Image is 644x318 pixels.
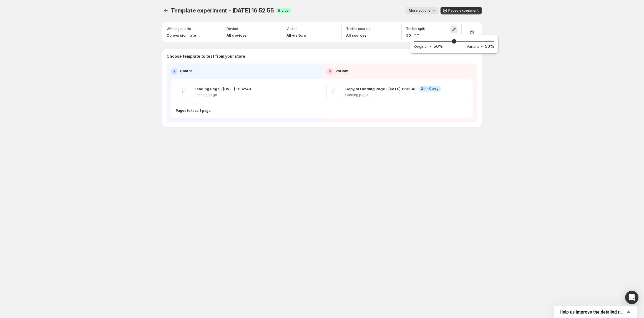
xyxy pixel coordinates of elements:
button: Pause experiment [441,7,482,14]
button: Experiments [162,7,170,14]
p: All devices [227,32,247,38]
div: Open Intercom Messenger [625,291,638,304]
p: 50 % [485,44,494,49]
span: More actions [409,8,431,13]
div: - [414,44,467,49]
p: Traffic source [346,27,370,31]
p: Landing page [345,93,441,97]
span: Template experiment - [DATE] 16:52:55 [171,7,274,14]
span: Help us improve the detailed report for A/B campaigns [560,309,625,315]
h2: A [173,69,176,74]
p: Control [180,68,193,74]
span: Pause experiment [448,8,479,13]
p: 50 % [434,44,443,49]
p: Device [227,27,238,31]
p: Pages to test: 1 page [176,108,211,113]
p: Conversion rate [167,32,196,38]
p: Choose template to test from your store [167,54,477,59]
img: Landing Page - Jul 14, 11:32:43 [176,84,191,99]
p: Winning metric [167,27,191,31]
span: GemX only [421,87,439,91]
p: Copy of Landing Page - [DATE] 11:32:43 [345,86,416,92]
img: Copy of Landing Page - Jul 14, 11:32:43 [326,84,342,99]
p: Landing Page - [DATE] 11:32:43 [195,86,251,92]
span: Live [282,8,289,13]
p: 50 - 50 [406,32,425,38]
p: Traffic split [406,27,425,31]
h2: Variant [467,44,479,49]
p: All sources [346,32,370,38]
p: Landing page [195,93,251,97]
button: Show survey - Help us improve the detailed report for A/B campaigns [560,309,632,315]
h2: B [329,69,331,74]
p: All visitors [286,32,306,38]
p: Variant [335,68,349,74]
p: Visitor [286,27,297,31]
button: More actions [406,7,438,14]
h2: Original [414,44,427,49]
div: - [467,44,494,49]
